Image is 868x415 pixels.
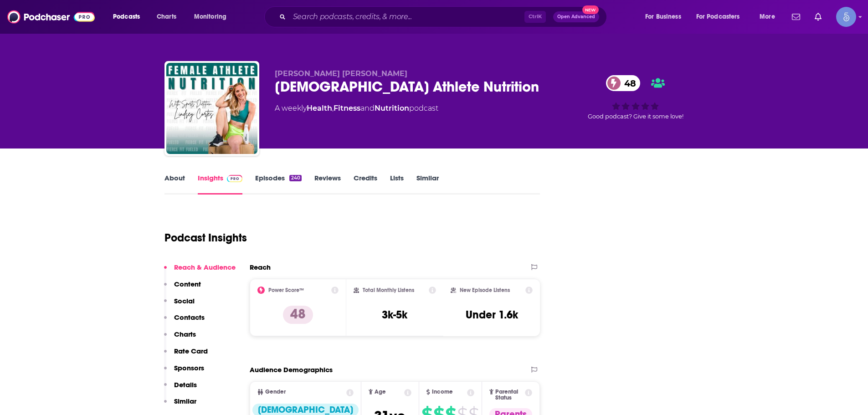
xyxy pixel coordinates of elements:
button: Rate Card [164,347,208,364]
img: Podchaser Pro [227,175,243,182]
div: A weekly podcast [275,103,438,114]
img: User Profile [836,7,856,27]
button: Contacts [164,313,205,330]
span: [PERSON_NAME] [PERSON_NAME] [275,69,407,78]
h2: Audience Demographics [250,365,333,374]
button: Reach & Audience [164,263,236,280]
a: Nutrition [375,104,409,113]
h2: New Episode Listens [460,287,510,293]
h1: Podcast Insights [164,231,247,245]
span: Age [375,389,386,395]
button: open menu [107,10,152,24]
button: open menu [639,10,693,24]
img: Podchaser - Follow, Share and Rate Podcasts [7,8,95,26]
span: Gender [265,389,286,395]
span: 48 [615,75,641,91]
span: Podcasts [113,10,140,23]
span: , [332,104,334,113]
span: and [360,104,375,113]
div: 48Good podcast? Give it some love! [567,69,704,126]
input: Search podcasts, credits, & more... [289,10,524,24]
div: Search podcasts, credits, & more... [273,6,616,27]
a: Charts [151,10,182,24]
button: Open AdvancedNew [553,11,599,22]
h3: 3k-5k [382,308,407,322]
a: Similar [416,174,439,195]
p: Details [174,380,197,389]
a: About [164,174,185,195]
a: Show notifications dropdown [788,9,804,25]
span: Monitoring [194,10,226,23]
button: open menu [188,10,238,24]
span: Income [432,389,453,395]
a: Episodes240 [255,174,301,195]
button: Show profile menu [836,7,856,27]
h3: Under 1.6k [466,308,518,322]
button: Details [164,380,197,397]
span: Logged in as Spiral5-G1 [836,7,856,27]
button: Charts [164,330,196,347]
p: Social [174,297,195,305]
span: Ctrl K [524,11,546,23]
span: More [760,10,775,23]
span: Open Advanced [557,15,595,19]
a: Lists [390,174,404,195]
p: Similar [174,397,196,405]
button: Similar [164,397,196,414]
p: Contacts [174,313,205,322]
p: Rate Card [174,347,208,355]
p: Sponsors [174,364,204,372]
a: Health [307,104,332,113]
button: Social [164,297,195,313]
span: Parental Status [495,389,524,401]
span: Good podcast? Give it some love! [588,113,683,120]
button: open menu [690,10,753,24]
span: New [582,5,599,14]
h2: Reach [250,263,271,272]
button: Content [164,280,201,297]
a: Reviews [314,174,341,195]
p: Reach & Audience [174,263,236,272]
button: Sponsors [164,364,204,380]
p: Content [174,280,201,288]
h2: Power Score™ [268,287,304,293]
h2: Total Monthly Listens [363,287,414,293]
div: 240 [289,175,301,181]
p: Charts [174,330,196,338]
a: Fitness [334,104,360,113]
span: For Podcasters [696,10,740,23]
img: Female Athlete Nutrition [166,63,257,154]
span: Charts [157,10,176,23]
button: open menu [753,10,786,24]
a: InsightsPodchaser Pro [198,174,243,195]
a: Show notifications dropdown [811,9,825,25]
p: 48 [283,306,313,324]
span: For Business [645,10,681,23]
a: 48 [606,75,641,91]
a: Credits [354,174,377,195]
